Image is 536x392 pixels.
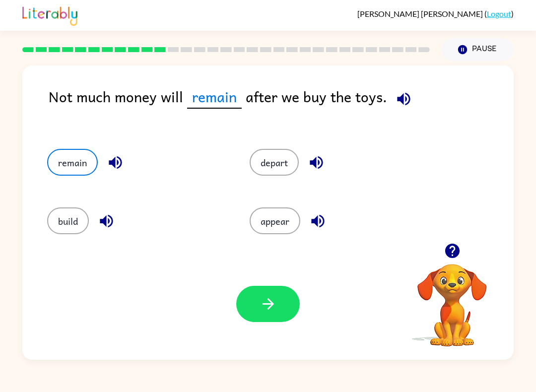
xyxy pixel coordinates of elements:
video: Your browser must support playing .mp4 files to use Literably. Please try using another browser. [402,249,502,348]
div: Not much money will after we buy the toys. [49,85,514,129]
button: appear [250,207,300,234]
div: ( ) [357,9,514,18]
a: Logout [487,9,511,18]
button: build [47,207,89,234]
button: remain [47,149,98,176]
span: remain [187,85,242,109]
span: [PERSON_NAME] [PERSON_NAME] [357,9,484,18]
button: depart [250,149,299,176]
img: Literably [22,4,77,26]
button: Pause [442,38,514,61]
